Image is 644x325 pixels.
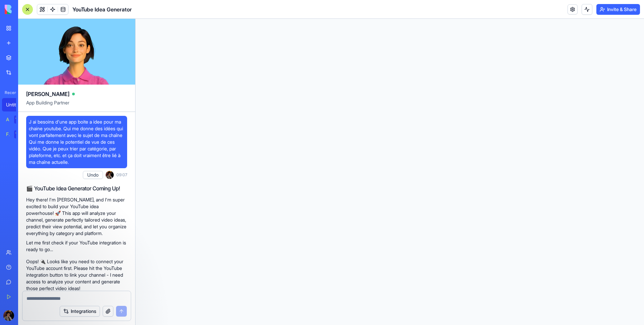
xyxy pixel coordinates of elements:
[2,90,16,95] span: Recent
[26,239,127,253] p: Let me first check if your YouTube integration is ready to go...
[14,130,25,138] div: TRY
[96,275,230,322] iframe: Intercom notifications message
[116,172,127,178] span: 09:07
[26,258,127,292] p: Oops! 🔌 Looks like you need to connect your YouTube account first. Please hit the YouTube integra...
[60,306,100,317] button: Integrations
[14,115,25,124] div: TRY
[6,131,9,138] div: Feedback Form
[26,90,69,98] span: [PERSON_NAME]
[26,99,127,111] span: App Building Partner
[2,98,29,111] a: Untitled App
[26,184,127,192] h2: 🎬 YouTube Idea Generator Coming Up!
[72,5,132,13] span: YouTube Idea Generator
[2,113,29,126] a: AI Logo GeneratorTRY
[6,116,9,123] div: AI Logo Generator
[3,310,14,321] img: ACg8ocLlw3Q31XLi7AKF2KwYkCfxBXTA69ey5ZCGR4m7EtMLUFUVYjo=s96-c
[26,196,127,237] p: Hey there! I'm [PERSON_NAME], and I'm super excited to build your YouTube idea powerhouse! 🚀 This...
[6,101,25,108] div: Untitled App
[5,5,46,14] img: logo
[596,4,640,15] button: Invite & Share
[2,128,29,141] a: Feedback FormTRY
[83,171,103,179] button: Undo
[106,171,114,179] img: ACg8ocLlw3Q31XLi7AKF2KwYkCfxBXTA69ey5ZCGR4m7EtMLUFUVYjo=s96-c
[29,119,124,166] span: J ai besoins d'une app boite a idee pour ma chaine youtube. Qui me donne des idées qui vont parfa...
